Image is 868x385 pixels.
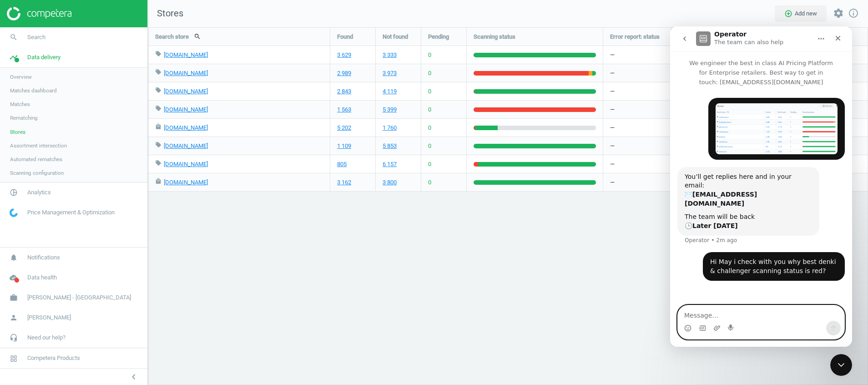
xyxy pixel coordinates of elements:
[337,51,351,59] a: 3 629
[7,7,71,20] img: ajHJNr6hYgQAAAAASUVORK5CYII=
[164,179,208,186] a: [DOMAIN_NAME]
[383,178,397,187] a: 3 800
[128,371,139,382] i: chevron_left
[10,142,67,149] span: Assortment intersection
[603,155,671,173] div: —
[428,106,431,114] span: 0
[337,142,351,150] a: 1 109
[428,142,431,150] span: 0
[164,124,208,131] a: [DOMAIN_NAME]
[670,26,852,347] iframe: Intercom live chat
[27,188,51,197] span: Analytics
[155,105,161,111] i: local_offer
[337,160,347,168] a: 805
[337,87,351,96] a: 2 843
[474,33,515,41] span: Scanning status
[428,51,431,59] span: 0
[27,334,66,342] span: Need our help?
[10,169,64,177] span: Scanning configuration
[164,70,208,76] a: [DOMAIN_NAME]
[5,184,22,201] i: pie_chart_outlined
[164,51,208,58] a: [DOMAIN_NAME]
[848,8,859,20] a: info_outline
[164,88,208,95] a: [DOMAIN_NAME]
[428,178,431,187] span: 0
[383,106,397,114] a: 5 399
[10,101,30,108] span: Matches
[10,87,57,94] span: Matches dashboard
[5,329,22,346] i: headset_mic
[428,160,431,168] span: 0
[189,29,206,44] button: search
[5,49,22,66] i: timeline
[603,137,671,155] div: —
[27,354,80,362] span: Competera Products
[10,114,38,122] span: Rematching
[337,33,353,41] span: Found
[383,160,397,168] a: 6 157
[848,8,859,19] i: info_outline
[383,124,397,132] a: 1 760
[155,142,161,148] i: local_offer
[383,33,408,41] span: Not found
[337,69,351,77] a: 2 989
[610,33,660,41] span: Error report: status
[383,142,397,150] a: 5 853
[10,128,25,136] span: Stores
[337,178,351,187] a: 3 162
[603,64,671,82] div: —
[830,354,852,376] iframe: Intercom live chat
[155,69,161,75] i: local_offer
[5,309,22,326] i: person
[829,4,848,23] button: settings
[155,87,161,93] i: local_offer
[10,73,32,81] span: Overview
[337,106,351,114] a: 1 563
[10,156,62,163] span: Automated rematches
[27,274,57,282] span: Data health
[27,314,71,322] span: [PERSON_NAME]
[603,119,671,137] div: —
[428,124,431,132] span: 0
[155,178,161,184] i: local_mall
[148,7,183,20] span: Stores
[164,161,208,167] a: [DOMAIN_NAME]
[27,294,131,302] span: [PERSON_NAME] - [GEOGRAPHIC_DATA]
[603,101,671,118] div: —
[122,371,145,383] button: chevron_left
[27,33,45,41] span: Search
[428,69,431,77] span: 0
[155,160,161,166] i: local_offer
[603,82,671,100] div: —
[27,53,61,61] span: Data delivery
[5,269,22,286] i: cloud_done
[383,87,397,96] a: 4 119
[164,106,208,113] a: [DOMAIN_NAME]
[383,69,397,77] a: 3 973
[775,5,827,22] button: add_circle_outlineAdd new
[603,46,671,64] div: —
[833,8,844,19] i: settings
[27,208,115,217] span: Price Management & Optimization
[10,208,18,217] img: wGWNvw8QSZomAAAAABJRU5ErkJggg==
[5,249,22,266] i: notifications
[155,51,161,57] i: local_offer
